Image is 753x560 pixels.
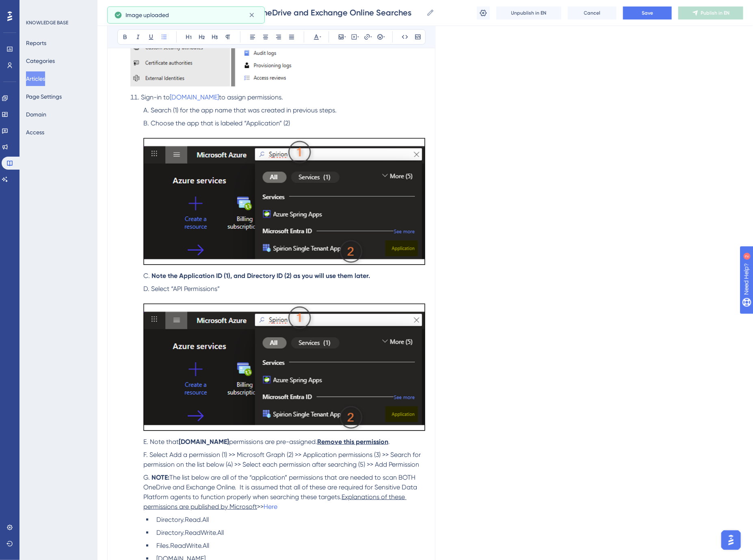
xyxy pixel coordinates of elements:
span: Select “API Permissions” [151,285,220,293]
a: [DOMAIN_NAME] [170,93,219,101]
span: Publish in EN [701,10,730,16]
a: Here [264,503,277,510]
span: Note that [150,438,179,446]
button: Page Settings [26,89,62,104]
div: KNOWLEDGE BASE [26,19,68,26]
button: Unpublish in EN [496,6,561,19]
button: Articles [26,71,45,86]
button: Save [623,6,672,19]
span: The list below are all of the “application” permissions that are needed to scan BOTH OneDrive and... [143,474,419,501]
span: Cancel [584,10,601,16]
span: Search (1) for the app name that was created in previous steps. [151,106,337,114]
span: Files.ReadWrite.All [156,542,209,549]
strong: [DOMAIN_NAME] [179,438,229,446]
span: Image uploaded [125,10,169,20]
span: Directory.ReadWrite.All [156,529,224,536]
span: to assign permissions. [219,93,283,101]
span: Unpublish in EN [511,10,547,16]
button: Domain [26,107,46,122]
span: permissions are pre-assigned. [229,438,317,446]
span: Need Help? [19,2,51,12]
span: Explanations of these permissions are published by Microsoft [143,493,407,510]
span: >> [257,503,264,510]
span: Directory.Read.All [156,516,209,523]
span: Choose the app that is labeled “Application” (2) [151,119,290,127]
input: Article Name [107,7,423,18]
iframe: UserGuiding AI Assistant Launcher [719,528,743,552]
strong: Remove this permission [317,438,388,446]
button: Categories [26,54,55,68]
span: Select Add a permission (1) >> Microsoft Graph (2) >> Application permissions (3) >> Search for p... [143,451,422,468]
div: 2 [56,4,58,11]
strong: Note the Application ID (1), and Directory ID (2) as you will use them later. [151,272,370,280]
strong: NOTE: [151,474,169,481]
span: . [388,438,390,446]
button: Reports [26,36,46,50]
span: Sign-in to [141,93,170,101]
button: Access [26,125,44,140]
span: Save [642,10,653,16]
button: Publish in EN [678,6,743,19]
button: Cancel [568,6,617,19]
